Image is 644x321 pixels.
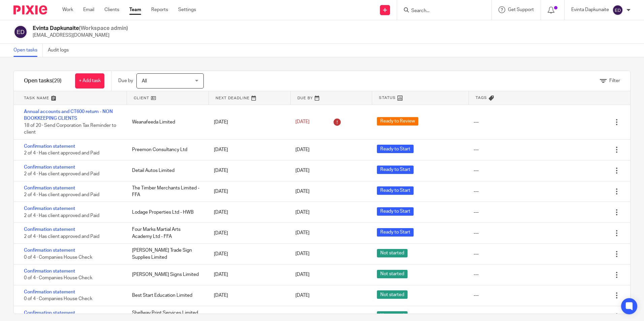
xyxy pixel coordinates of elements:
span: 2 of 4 · Has client approved and Paid [24,151,99,155]
span: Ready to Start [377,166,414,174]
div: --- [474,271,479,278]
div: Lodage Properties Ltd - HWB [125,206,207,219]
div: [DATE] [207,268,289,281]
div: --- [474,251,479,257]
div: [DATE] [207,143,289,156]
p: Due by [118,77,133,84]
p: [EMAIL_ADDRESS][DOMAIN_NAME] [33,32,128,39]
span: (29) [52,78,62,83]
div: --- [474,209,479,216]
input: Search [411,8,471,14]
a: Confirmation statement [24,165,75,170]
div: --- [474,119,479,126]
a: Open tasks [13,44,43,57]
span: 2 of 4 · Has client approved and Paid [24,213,99,218]
a: Audit logs [48,44,74,57]
span: 0 of 4 · Companies House Check [24,297,92,301]
div: [DATE] [207,185,289,198]
div: [DATE] [207,115,289,129]
span: 2 of 4 · Has client approved and Paid [24,172,99,176]
span: Not started [377,249,408,257]
span: Not started [377,311,408,320]
span: [DATE] [295,273,310,277]
span: [DATE] [295,147,310,152]
div: [PERSON_NAME] Signs Limited [125,268,207,281]
a: Confirmation statement [24,144,75,149]
span: Get Support [508,7,534,12]
span: [DATE] [295,120,310,124]
img: svg%3E [13,25,28,39]
span: Status [379,95,396,101]
a: Confirmation statement [24,290,75,294]
div: Weanafeeda Limited [125,115,207,129]
span: Ready to Start [377,207,414,216]
span: [DATE] [295,210,310,215]
a: Reports [151,6,168,13]
div: [PERSON_NAME] Trade Sign Supplies Limited [125,244,207,264]
div: [DATE] [207,247,289,261]
div: --- [474,146,479,153]
div: --- [474,230,479,237]
span: 2 of 4 · Has client approved and Paid [24,192,99,197]
a: + Add task [75,73,104,88]
div: [DATE] [207,226,289,240]
img: svg%3E [612,5,623,15]
h1: Open tasks [24,77,62,84]
a: Confirmation statement [24,227,75,232]
span: Ready to Start [377,228,414,237]
div: [DATE] [207,206,289,219]
a: Team [129,6,141,13]
h2: Evinta Dapkunaite [33,25,128,32]
a: Clients [104,6,119,13]
div: --- [474,167,479,174]
p: Evinta Dapkunaite [571,6,609,13]
div: Preemon Consultancy Ltd [125,143,207,156]
div: --- [474,313,479,320]
a: Settings [178,6,196,13]
span: Filter [609,78,620,83]
span: 0 of 4 · Companies House Check [24,276,92,281]
a: Annual accounts and CT600 return - NON BOOKKEEPING CLIENTS [24,109,113,121]
a: Confirmation statement [24,186,75,190]
span: (Workspace admin) [79,26,128,31]
a: Confirmation statement [24,248,75,253]
span: [DATE] [295,252,310,256]
img: Pixie [13,5,47,14]
div: [DATE] [207,164,289,177]
span: Ready to Start [377,145,414,153]
span: Ready to Review [377,117,418,126]
a: Confirmation statement [24,311,75,315]
span: Not started [377,290,408,299]
span: Not started [377,270,408,278]
span: 0 of 4 · Companies House Check [24,255,92,260]
div: Four Marks Martial Arts Academy Ltd - FFA [125,223,207,243]
div: --- [474,188,479,195]
span: 2 of 4 · Has client approved and Paid [24,234,99,239]
span: [DATE] [295,293,310,298]
span: All [142,79,147,83]
span: [DATE] [295,189,310,194]
span: [DATE] [295,231,310,236]
span: Tags [476,95,487,101]
div: Best Start Education Limited [125,289,207,302]
span: Ready to Start [377,186,414,195]
a: Confirmation statement [24,269,75,274]
a: Email [83,6,94,13]
div: --- [474,292,479,299]
div: The Timber Merchants Limited - FFA [125,181,207,202]
a: Confirmation statement [24,206,75,211]
a: Work [62,6,73,13]
div: Detail Autos Limited [125,164,207,177]
span: 18 of 20 · Send Corporation Tax Reminder to client [24,123,116,135]
div: [DATE] [207,289,289,302]
span: [DATE] [295,168,310,173]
